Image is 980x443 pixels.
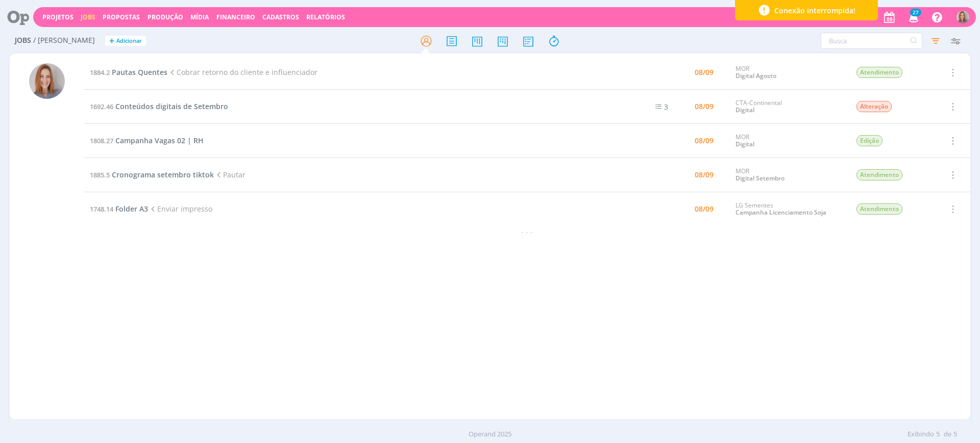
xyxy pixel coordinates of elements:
[90,136,113,145] span: 1808.27
[856,203,902,215] span: Atendimento
[856,101,892,112] span: Alteração
[90,170,214,179] a: 1885.5Cronograma setembro tiktok
[214,170,246,179] span: Pautar
[956,8,970,26] button: A
[736,202,841,217] div: LG Sementes
[90,102,113,111] span: 1692.46
[115,204,148,214] span: Folder A3
[213,13,258,21] button: Financeiro
[262,13,299,21] span: Cadastros
[90,170,110,179] span: 1885.5
[190,13,209,21] a: Mídia
[216,13,255,21] a: Financeiro
[736,168,841,183] div: MOR
[902,8,923,27] button: 27
[736,99,841,114] div: CTA-Continental
[39,13,77,21] button: Projetos
[81,13,95,21] a: Jobs
[303,13,348,21] button: Relatórios
[908,429,934,439] span: Exibindo
[90,67,167,77] a: 1884.2Pautas Quentes
[148,204,212,214] span: Enviar impresso
[187,13,212,21] button: Mídia
[944,429,951,439] span: de
[103,13,140,21] span: Propostas
[259,13,302,21] button: Cadastros
[856,67,902,78] span: Atendimento
[856,169,902,180] span: Atendimento
[695,137,714,144] div: 08/09
[100,13,143,21] button: Propostas
[957,11,969,23] img: A
[116,38,142,44] span: Adicionar
[112,67,167,77] span: Pautas Quentes
[29,63,65,99] img: A
[736,106,754,114] a: Digital
[695,103,714,110] div: 08/09
[15,36,31,45] span: Jobs
[306,13,345,21] a: Relatórios
[774,5,855,16] span: Conexão interrompida!
[78,13,99,21] button: Jobs
[736,71,776,80] a: Digital Agosto
[695,205,714,213] div: 08/09
[90,68,110,77] span: 1884.2
[84,226,970,237] div: - - -
[90,204,148,214] a: 1748.14Folder A3
[144,13,186,21] button: Produção
[90,101,228,111] a: 1692.46Conteúdos digitais de Setembro
[910,9,921,16] span: 27
[736,174,785,183] a: Digital Setembro
[856,135,883,146] span: Edição
[664,102,668,112] span: 3
[148,13,183,21] a: Produção
[736,65,841,80] div: MOR
[736,140,754,148] a: Digital
[33,36,95,45] span: / [PERSON_NAME]
[90,136,204,145] a: 1808.27Campanha Vagas 02 | RH
[821,33,922,49] input: Busca
[953,429,957,439] span: 5
[936,429,940,439] span: 5
[695,69,714,76] div: 08/09
[115,136,204,145] span: Campanha Vagas 02 | RH
[42,13,73,21] a: Projetos
[115,101,228,111] span: Conteúdos digitais de Setembro
[695,171,714,178] div: 08/09
[105,36,146,46] button: +Adicionar
[112,170,214,179] span: Cronograma setembro tiktok
[109,36,114,46] span: +
[736,208,826,217] a: Campanha Licenciamento Soja
[736,134,841,148] div: MOR
[90,204,113,214] span: 1748.14
[167,67,317,77] span: Cobrar retorno do cliente e influenciador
